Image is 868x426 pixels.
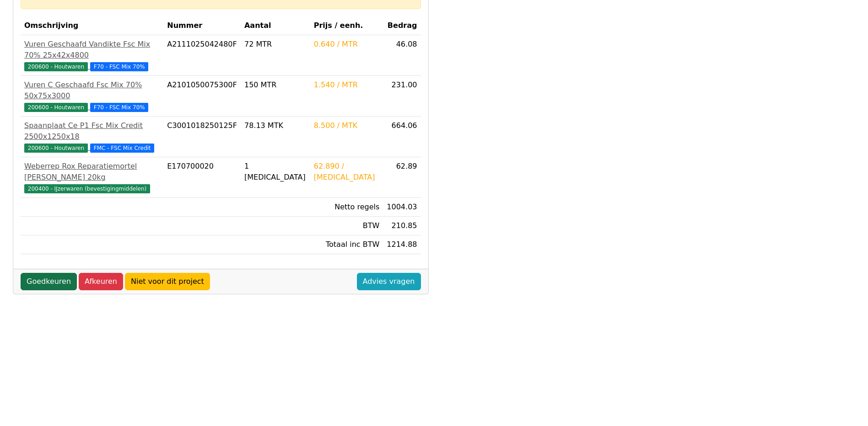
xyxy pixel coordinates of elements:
span: F70 - FSC Mix 70% [90,103,149,112]
td: A2101050075300F [163,76,241,117]
a: Vuren Geschaafd Vandikte Fsc Mix 70% 25x42x4800200600 - Houtwaren F70 - FSC Mix 70% [24,39,160,72]
span: 200400 - IJzerwaren (bevestigingmiddelen) [24,184,150,193]
td: Netto regels [310,198,383,217]
div: Weberrep Rox Reparatiemortel [PERSON_NAME] 20kg [24,161,160,183]
th: Omschrijving [21,16,163,35]
a: Advies vragen [357,273,421,290]
td: Totaal inc BTW [310,235,383,254]
td: 664.06 [383,117,421,157]
div: 0.640 / MTR [314,39,380,50]
td: 231.00 [383,76,421,117]
div: 1.540 / MTR [314,80,380,91]
td: 210.85 [383,217,421,235]
a: Goedkeuren [21,273,77,290]
td: BTW [310,217,383,235]
a: Vuren C Geschaafd Fsc Mix 70% 50x75x3000200600 - Houtwaren F70 - FSC Mix 70% [24,80,160,112]
th: Prijs / eenh. [310,16,383,35]
th: Aantal [241,16,310,35]
div: 150 MTR [244,80,307,91]
div: Vuren C Geschaafd Fsc Mix 70% 50x75x3000 [24,80,160,101]
td: 46.08 [383,35,421,76]
span: 200600 - Houtwaren [24,62,88,71]
a: Spaanplaat Ce P1 Fsc Mix Credit 2500x1250x18200600 - Houtwaren FMC - FSC Mix Credit [24,120,160,153]
div: Vuren Geschaafd Vandikte Fsc Mix 70% 25x42x4800 [24,39,160,61]
div: 78.13 MTK [244,120,307,131]
div: 1 [MEDICAL_DATA] [244,161,307,183]
th: Bedrag [383,16,421,35]
td: E170700020 [163,157,241,198]
a: Afkeuren [79,273,123,290]
a: Weberrep Rox Reparatiemortel [PERSON_NAME] 20kg200400 - IJzerwaren (bevestigingmiddelen) [24,161,160,194]
td: C3001018250125F [163,117,241,157]
div: 8.500 / MTK [314,120,380,131]
th: Nummer [163,16,241,35]
a: Niet voor dit project [125,273,210,290]
div: 62.890 / [MEDICAL_DATA] [314,161,380,183]
span: 200600 - Houtwaren [24,103,88,112]
td: 1004.03 [383,198,421,217]
span: FMC - FSC Mix Credit [90,144,154,153]
td: A2111025042480F [163,35,241,76]
div: 72 MTR [244,39,307,50]
div: Spaanplaat Ce P1 Fsc Mix Credit 2500x1250x18 [24,120,160,142]
span: F70 - FSC Mix 70% [90,62,149,71]
td: 62.89 [383,157,421,198]
span: 200600 - Houtwaren [24,144,88,153]
td: 1214.88 [383,235,421,254]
